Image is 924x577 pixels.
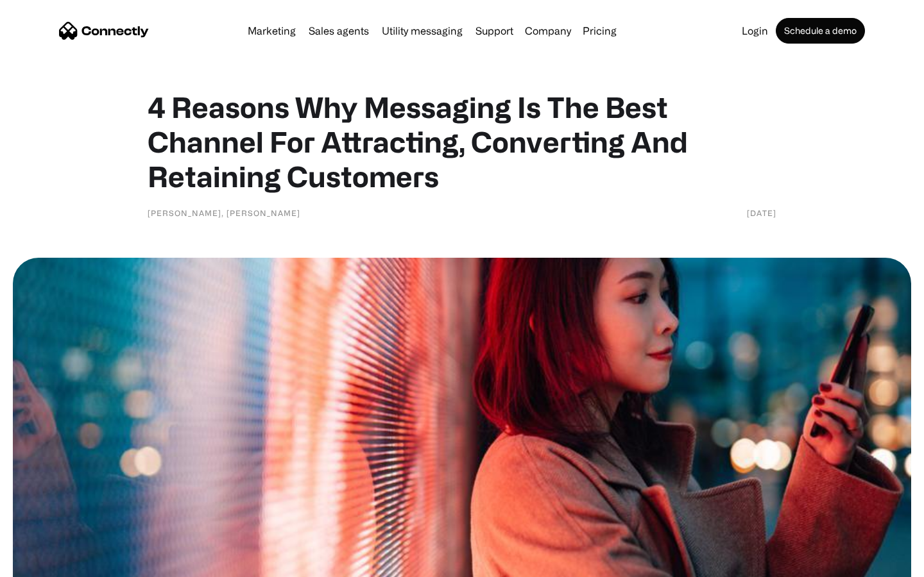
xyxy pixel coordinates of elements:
a: Login [737,26,773,36]
div: Company [525,22,571,40]
a: Support [470,26,518,36]
a: Sales agents [304,26,374,36]
a: Pricing [577,26,622,36]
div: [DATE] [747,206,776,219]
a: Schedule a demo [776,18,865,44]
a: Marketing [243,26,301,36]
aside: Language selected: English [13,555,77,573]
h1: 4 Reasons Why Messaging Is The Best Channel For Attracting, Converting And Retaining Customers [148,90,776,194]
a: Utility messaging [377,26,468,36]
div: [PERSON_NAME], [PERSON_NAME] [148,206,300,219]
ul: Language list [26,555,77,573]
